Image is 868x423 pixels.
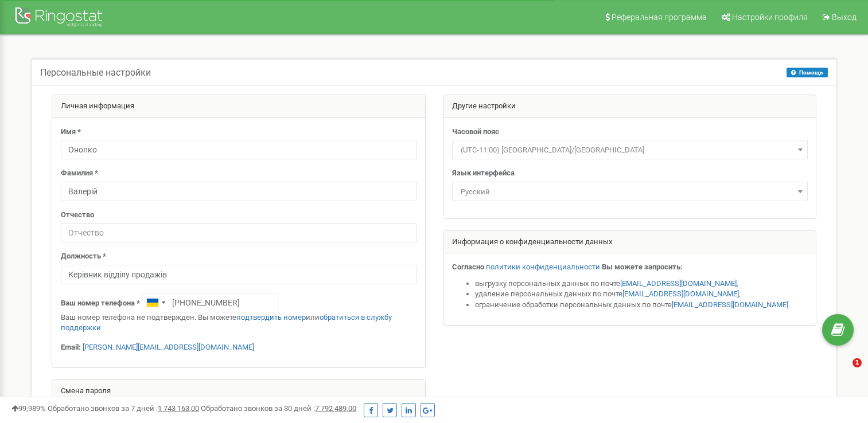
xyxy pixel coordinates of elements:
input: Фамилия [61,182,417,201]
h5: Персональные настройки [40,68,151,78]
label: Имя * [61,127,81,138]
a: политики конфиденциальности [486,263,600,271]
input: Должность [61,265,417,284]
a: [EMAIL_ADDRESS][DOMAIN_NAME] [622,289,739,298]
span: Русский [456,184,804,200]
a: [EMAIL_ADDRESS][DOMAIN_NAME] [620,279,737,288]
u: 1 743 163,00 [158,404,199,413]
a: [EMAIL_ADDRESS][DOMAIN_NAME] [672,300,788,309]
strong: Email: [61,343,81,351]
a: [PERSON_NAME][EMAIL_ADDRESS][DOMAIN_NAME] [83,343,254,351]
span: Обработано звонков за 7 дней : [48,404,199,413]
span: Выход [832,13,857,22]
span: Настройки профиля [732,13,808,22]
u: 7 792 489,00 [315,404,356,413]
p: Ваш номер телефона не подтвержден. Вы можете или [61,312,417,334]
li: удаление персональных данных по почте , [475,289,808,300]
label: Язык интерфейса [452,168,515,179]
input: Отчество [61,223,417,242]
label: Ваш номер телефона * [61,298,140,309]
span: (UTC-11:00) Pacific/Midway [452,140,808,159]
a: подтвердить номер [236,313,306,322]
div: Другие настройки [443,95,816,118]
span: 99,989% [11,404,46,413]
div: Смена пароля [52,380,425,403]
span: Реферальная программа [612,13,707,22]
iframe: Intercom live chat [829,358,857,386]
span: (UTC-11:00) Pacific/Midway [456,142,804,158]
span: 1 [853,358,862,367]
div: Telephone country code [142,293,169,312]
div: Информация о конфиденциальности данных [443,231,816,254]
label: Отчество [61,210,94,221]
li: выгрузку персональных данных по почте , [475,279,808,289]
button: Помощь [787,68,828,77]
span: Русский [452,182,808,201]
label: Часовой пояс [452,127,499,138]
strong: Вы можете запросить: [602,263,683,271]
div: Личная информация [52,95,425,118]
label: Должность * [61,251,106,262]
input: Имя [61,140,417,159]
li: ограничение обработки персональных данных по почте . [475,300,808,311]
span: Обработано звонков за 30 дней : [201,404,356,413]
label: Фамилия * [61,168,98,179]
input: +1-800-555-55-55 [142,293,278,312]
strong: Согласно [452,263,484,271]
